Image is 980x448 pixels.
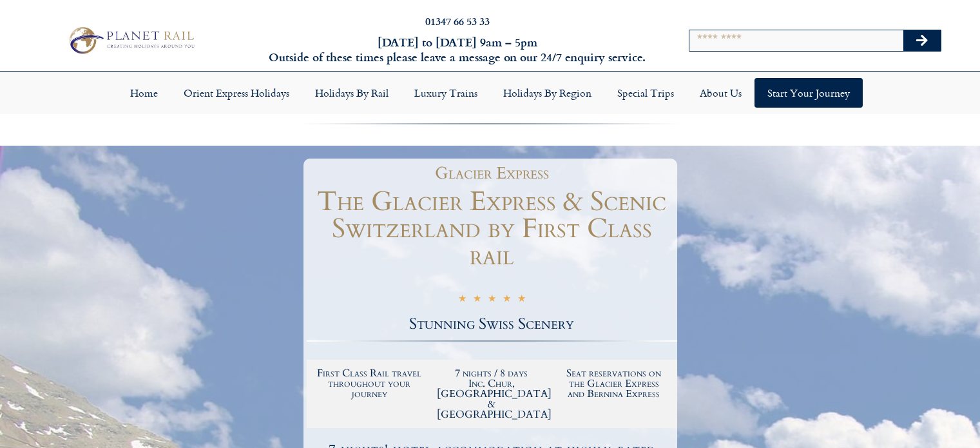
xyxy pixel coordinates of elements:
[307,188,677,269] h1: The Glacier Express & Scenic Switzerland by First Class rail
[473,293,481,307] i: ★
[503,293,511,307] i: ★
[302,78,401,108] a: Holidays by Rail
[490,78,604,108] a: Holidays by Region
[754,78,863,108] a: Start your Journey
[425,14,490,28] a: 01347 66 53 33
[458,293,466,307] i: ★
[171,78,302,108] a: Orient Express Holidays
[313,165,671,182] h1: Glacier Express
[559,368,669,399] h2: Seat reservations on the Glacier Express and Bernina Express
[315,368,425,399] h2: First Class Rail travel throughout your journey
[458,291,526,307] div: 5/5
[401,78,490,108] a: Luxury Trains
[488,293,496,307] i: ★
[307,317,677,332] h2: Stunning Swiss Scenery
[437,368,546,420] h2: 7 nights / 8 days Inc. Chur, [GEOGRAPHIC_DATA] & [GEOGRAPHIC_DATA]
[687,78,754,108] a: About Us
[604,78,687,108] a: Special Trips
[903,30,941,51] button: Search
[6,78,974,108] nav: Menu
[64,24,198,57] img: Planet Rail Train Holidays Logo
[117,78,171,108] a: Home
[517,293,526,307] i: ★
[265,35,650,65] h6: [DATE] to [DATE] 9am – 5pm Outside of these times please leave a message on our 24/7 enquiry serv...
